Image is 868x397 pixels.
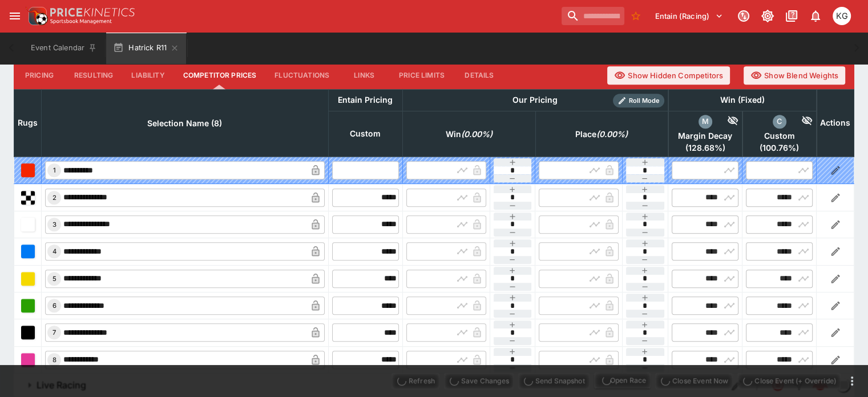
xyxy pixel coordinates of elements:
[50,275,59,283] span: 5
[596,127,628,141] em: ( 0.00 %)
[781,6,802,26] button: Documentation
[562,7,624,25] input: search
[50,356,59,364] span: 8
[563,127,640,141] span: Place(0.00%)
[594,372,651,388] div: split button
[829,3,854,29] button: Kevin Gutschlag
[14,62,65,89] button: Pricing
[668,89,817,111] th: Win (Fixed)
[24,32,104,64] button: Event Calendar
[786,115,813,129] div: Hide Competitor
[50,302,59,310] span: 6
[672,143,738,153] span: ( 128.68 %)
[265,62,338,89] button: Fluctuations
[5,6,25,26] button: open drawer
[25,5,48,27] img: PriceKinetics Logo
[607,66,730,85] button: Show Hidden Competitors
[50,8,135,17] img: PriceKinetics
[845,374,859,388] button: more
[433,127,505,141] span: Win(0.00%)
[14,89,42,157] th: Rugs
[461,127,492,141] em: ( 0.00 %)
[50,247,59,255] span: 4
[50,194,59,202] span: 2
[106,32,186,64] button: Hatrick R11
[51,166,58,174] span: 1
[746,143,813,153] span: ( 100.76 %)
[805,6,826,26] button: Notifications
[627,7,645,25] button: No Bookmarks
[122,62,173,89] button: Liability
[733,6,754,26] button: Connected to PK
[699,115,712,129] div: margin_decay
[648,7,730,25] button: Select Tenant
[508,93,562,107] div: Our Pricing
[672,131,738,141] span: Margin Decay
[746,131,813,141] span: Custom
[135,117,235,130] span: Selection Name (8)
[338,62,390,89] button: Links
[712,115,739,129] div: Hide Competitor
[174,62,266,89] button: Competitor Prices
[50,19,112,24] img: Sportsbook Management
[65,62,122,89] button: Resulting
[773,115,786,129] div: custom
[624,96,664,106] span: Roll Mode
[50,220,59,228] span: 3
[817,89,854,157] th: Actions
[744,66,845,85] button: Show Blend Weights
[833,7,851,25] div: Kevin Gutschlag
[613,94,664,107] div: Show/hide Price Roll mode configuration.
[50,328,58,336] span: 7
[328,111,402,157] th: Custom
[454,62,505,89] button: Details
[328,89,402,111] th: Entain Pricing
[390,62,454,89] button: Price Limits
[757,6,778,26] button: Toggle light/dark mode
